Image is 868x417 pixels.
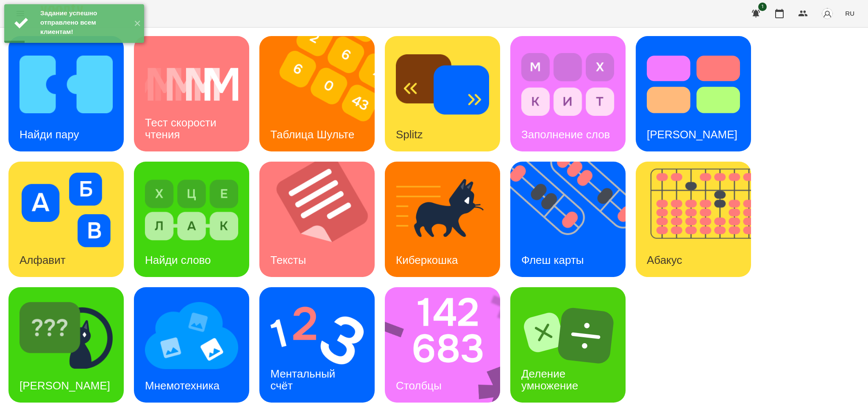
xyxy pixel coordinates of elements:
[145,379,220,392] h3: Мнемотехника
[521,298,615,373] img: Деление умножение
[636,36,751,151] a: Тест Струпа[PERSON_NAME]
[385,162,500,277] a: КиберкошкаКиберкошка
[270,254,306,266] h3: Тексты
[19,254,66,266] h3: Алфавит
[510,287,626,403] a: Деление умножениеДеление умножение
[647,128,737,141] h3: [PERSON_NAME]
[8,287,124,403] a: Найди Киберкошку[PERSON_NAME]
[145,116,220,140] h3: Тест скорости чтения
[145,298,238,373] img: Мнемотехника
[510,36,626,151] a: Заполнение словЗаполнение слов
[396,254,458,266] h3: Киберкошка
[19,173,113,247] img: Алфавит
[385,287,511,403] img: Столбцы
[521,367,578,392] h3: Деление умножение
[521,254,584,266] h3: Флеш карты
[40,8,127,36] div: Задание успешно отправлено всем клиентам!
[385,36,500,151] a: SplitzSplitz
[647,47,740,122] img: Тест Струпа
[510,162,636,277] img: Флеш карты
[758,3,767,11] span: 1
[647,254,682,266] h3: Абакус
[396,379,442,392] h3: Столбцы
[19,47,113,122] img: Найди пару
[8,162,124,277] a: АлфавитАлфавит
[259,36,375,151] a: Таблица ШультеТаблица Шульте
[134,287,249,403] a: МнемотехникаМнемотехника
[19,298,113,373] img: Найди Киберкошку
[145,47,238,122] img: Тест скорости чтения
[845,9,854,18] span: RU
[842,6,858,21] button: RU
[259,287,375,403] a: Ментальный счётМентальный счёт
[19,379,110,392] h3: [PERSON_NAME]
[396,173,489,247] img: Киберкошка
[145,254,211,266] h3: Найди слово
[134,162,249,277] a: Найди словоНайди слово
[636,162,751,277] a: АбакусАбакус
[521,128,610,141] h3: Заполнение слов
[259,36,385,151] img: Таблица Шульте
[396,128,423,141] h3: Splitz
[145,173,238,247] img: Найди слово
[510,162,626,277] a: Флеш картыФлеш карты
[8,36,124,151] a: Найди паруНайди пару
[396,47,489,122] img: Splitz
[385,287,500,403] a: СтолбцыСтолбцы
[821,8,833,20] img: avatar_s.png
[521,47,615,122] img: Заполнение слов
[270,128,354,141] h3: Таблица Шульте
[270,367,338,392] h3: Ментальный счёт
[134,36,249,151] a: Тест скорости чтенияТест скорости чтения
[259,162,385,277] img: Тексты
[259,162,375,277] a: ТекстыТексты
[19,128,79,141] h3: Найди пару
[636,162,762,277] img: Абакус
[270,298,364,373] img: Ментальный счёт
